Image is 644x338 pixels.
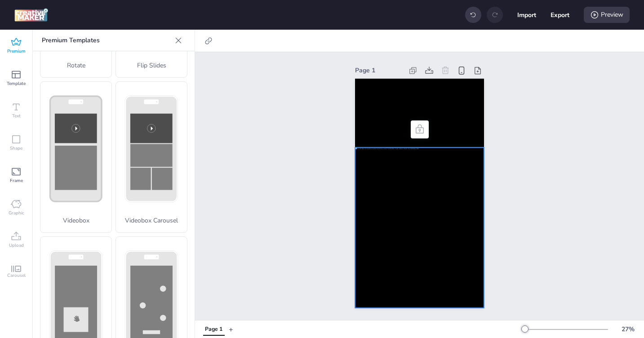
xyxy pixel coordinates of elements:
[199,321,229,337] div: Tabs
[7,80,26,87] span: Template
[355,66,403,75] div: Page 1
[40,61,111,70] p: Rotate
[40,216,111,225] p: Videobox
[229,321,233,337] button: +
[205,325,222,334] div: Page 1
[517,5,536,24] button: Import
[116,216,187,225] p: Videobox Carousel
[10,177,23,184] span: Frame
[584,7,630,23] div: Preview
[551,5,569,24] button: Export
[9,242,24,249] span: Upload
[7,48,26,55] span: Premium
[617,325,639,334] div: 27 %
[10,145,22,152] span: Shape
[14,8,48,22] img: logo Creative Maker
[12,112,21,120] span: Text
[42,30,171,51] p: Premium Templates
[9,209,24,217] span: Graphic
[7,272,26,279] span: Carousel
[116,61,187,70] p: Flip Slides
